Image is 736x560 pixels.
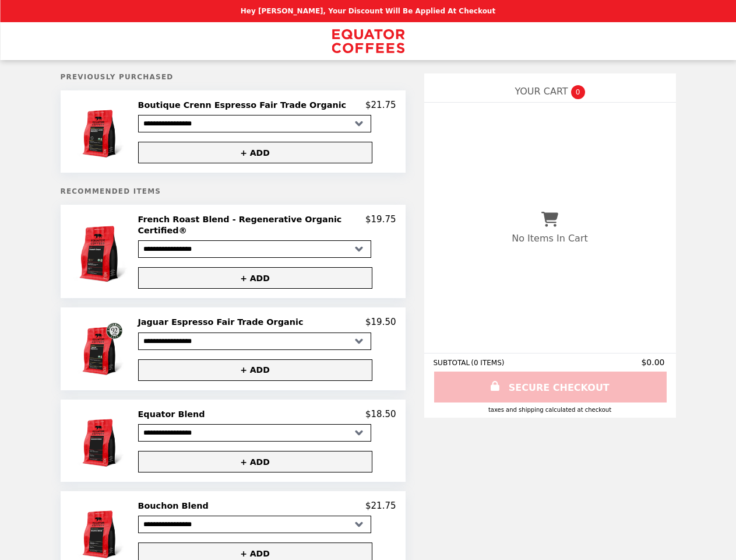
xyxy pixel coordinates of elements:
[138,214,366,236] h2: French Roast Blend - Regenerative Organic Certified®
[138,359,372,381] button: + ADD
[138,317,308,327] h2: Jaguar Espresso Fair Trade Organic
[138,267,372,289] button: + ADD
[75,409,129,473] img: Equator Blend
[75,100,129,163] img: Boutique Crenn Espresso Fair Trade Organic
[365,501,396,511] p: $21.75
[75,317,129,380] img: Jaguar Espresso Fair Trade Organic
[138,332,371,350] select: Select a product variant
[515,86,568,97] span: YOUR CART
[138,424,371,442] select: Select a product variant
[571,85,585,99] span: 0
[241,7,495,15] p: Hey [PERSON_NAME], your discount will be applied at checkout
[61,73,406,81] h5: Previously Purchased
[365,317,396,327] p: $19.50
[471,359,504,367] span: ( 0 ITEMS )
[138,451,372,473] button: + ADD
[61,187,406,195] h5: Recommended Items
[138,501,213,511] h2: Bouchon Blend
[365,214,396,236] p: $19.75
[138,240,371,258] select: Select a product variant
[138,100,351,110] h2: Boutique Crenn Espresso Fair Trade Organic
[512,233,587,244] p: No Items In Cart
[138,115,371,132] select: Select a product variant
[434,359,471,367] span: SUBTOTAL
[641,358,666,367] span: $0.00
[138,516,371,533] select: Select a product variant
[365,100,396,110] p: $21.75
[434,407,667,413] div: Taxes and Shipping calculated at checkout
[138,409,210,419] h2: Equator Blend
[138,142,372,163] button: + ADD
[332,29,404,53] img: Brand Logo
[365,409,396,419] p: $18.50
[71,214,133,289] img: French Roast Blend - Regenerative Organic Certified®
